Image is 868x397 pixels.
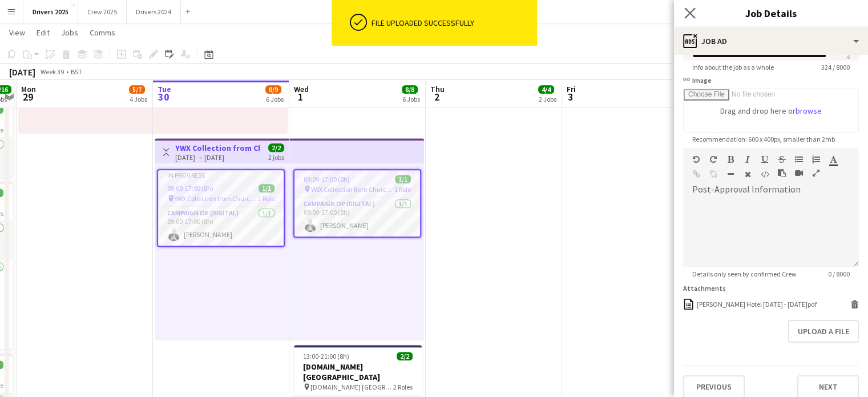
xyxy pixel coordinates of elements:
[674,6,868,21] h3: Job Details
[539,95,556,103] div: 2 Jobs
[310,383,393,391] span: [DOMAIN_NAME] [GEOGRAPHIC_DATA]
[393,383,413,391] span: 2 Roles
[683,284,726,292] label: Attachments
[761,170,769,179] button: HTML Code
[156,90,171,103] span: 30
[683,135,844,143] span: Recommendation: 600 x 400px, smaller than 2mb
[812,169,820,178] button: Fullscreen
[674,27,868,55] div: Job Ad
[795,155,803,164] button: Unordered List
[78,1,127,23] button: Crew 2025
[175,143,260,153] h3: YWX Collection from Church [PERSON_NAME]
[37,27,50,38] span: Edit
[429,90,445,103] span: 2
[812,155,820,164] button: Ordered List
[130,95,147,103] div: 4 Jobs
[788,320,859,343] button: Upload a file
[85,25,120,40] a: Comms
[744,155,752,164] button: Italic
[402,85,418,94] span: 8/8
[9,27,25,38] span: View
[304,175,350,183] span: 09:00-17:00 (8h)
[761,155,769,164] button: Underline
[158,207,284,246] app-card-role: Campaign Op (Digital)1/109:00-17:00 (8h)[PERSON_NAME]
[259,184,274,193] span: 1/1
[294,198,420,236] app-card-role: Campaign Op (Digital)1/109:00-17:00 (8h)[PERSON_NAME]
[430,84,445,94] span: Thu
[293,169,421,238] app-job-card: 09:00-17:00 (8h)1/1 YWX Collection from Church [PERSON_NAME]1 RoleCampaign Op (Digital)1/109:00-1...
[32,25,54,40] a: Edit
[778,169,786,178] button: Paste as plain text
[812,63,859,71] span: 324 / 8000
[38,67,66,76] span: Week 39
[90,27,115,38] span: Comms
[265,85,281,94] span: 8/9
[311,185,394,194] span: YWX Collection from Church [PERSON_NAME]
[129,85,145,94] span: 5/7
[567,84,576,94] span: Fri
[266,95,284,103] div: 6 Jobs
[683,270,806,278] span: Details only seen by confirmed Crew
[9,66,35,78] div: [DATE]
[565,90,576,103] span: 3
[21,84,36,94] span: Mon
[294,362,422,382] h3: [DOMAIN_NAME] [GEOGRAPHIC_DATA]
[23,1,78,23] button: Drivers 2025
[795,169,803,178] button: Insert video
[56,25,83,40] a: Jobs
[778,155,786,164] button: Strikethrough
[372,18,532,28] div: File uploaded successfully
[167,184,213,193] span: 09:00-17:00 (8h)
[397,352,413,360] span: 2/2
[127,1,181,23] button: Drivers 2024
[697,300,817,308] div: Rob L Hotel 30 Sept - 1 Oct.pdf
[157,169,285,247] app-job-card: In progress09:00-17:00 (8h)1/1 YWX Collection from Church [PERSON_NAME]1 RoleCampaign Op (Digital...
[692,155,700,164] button: Undo
[726,170,734,179] button: Horizontal Line
[71,67,82,76] div: BST
[829,155,837,164] button: Text Color
[5,25,30,40] a: View
[292,90,309,103] span: 1
[538,85,554,94] span: 4/4
[19,90,36,103] span: 29
[294,84,309,94] span: Wed
[402,95,420,103] div: 6 Jobs
[819,270,859,278] span: 0 / 8000
[683,63,783,71] span: Info about the job as a whole
[394,185,411,194] span: 1 Role
[175,194,258,203] span: YWX Collection from Church [PERSON_NAME]
[303,352,349,360] span: 13:00-21:00 (8h)
[268,143,284,152] span: 2/2
[158,170,284,179] div: In progress
[744,170,752,179] button: Clear Formatting
[258,194,274,203] span: 1 Role
[395,175,411,183] span: 1/1
[726,155,734,164] button: Bold
[158,84,171,94] span: Tue
[175,153,260,162] div: [DATE] → [DATE]
[268,152,284,162] div: 2 jobs
[61,27,78,38] span: Jobs
[709,155,717,164] button: Redo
